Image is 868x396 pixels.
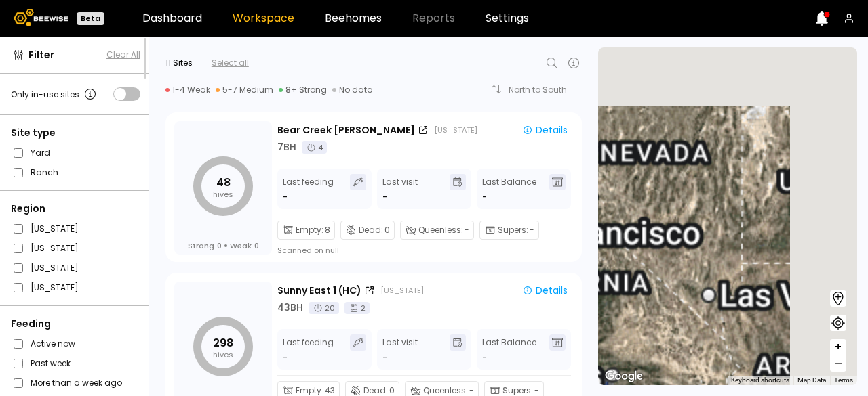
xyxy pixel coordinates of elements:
[283,174,334,204] div: Last feeding
[296,224,323,236] span: Empty :
[418,224,463,236] span: Queenless :
[165,85,210,95] div: 1-4 Weak
[279,85,327,95] div: 8+ Strong
[28,48,54,62] span: Filter
[509,86,576,94] div: North to South
[302,141,327,154] div: 4
[31,165,58,179] label: Ranch
[254,241,259,250] span: 0
[601,368,646,385] img: Google
[216,85,273,95] div: 5-7 Medium
[332,85,373,95] div: No data
[11,202,140,216] div: Region
[142,13,202,24] a: Dashboard
[382,351,387,364] div: -
[382,174,418,204] div: Last visit
[11,126,140,140] div: Site type
[11,86,98,102] div: Only in-use sites
[382,334,418,364] div: Last visit
[213,189,233,200] tspan: hives
[31,356,71,370] label: Past week
[188,241,259,250] div: Strong Weak
[465,224,469,236] span: -
[830,339,846,355] button: +
[522,125,568,135] div: Details
[165,57,193,69] div: 11 Sites
[522,286,568,295] div: Details
[31,261,79,275] label: [US_STATE]
[498,224,528,236] span: Supers :
[216,175,231,190] tspan: 48
[601,368,646,385] a: Open this area in Google Maps (opens a new window)
[14,9,68,26] img: Beewise logo
[31,336,75,351] label: Active now
[517,282,573,299] button: Details
[212,57,249,69] div: Select all
[309,302,339,314] div: 20
[731,376,789,385] button: Keyboard shortcuts
[530,224,534,236] span: -
[359,224,383,236] span: Dead :
[106,49,140,61] button: Clear All
[325,13,382,24] a: Beehomes
[482,351,487,364] span: -
[233,13,294,24] a: Workspace
[835,355,842,372] span: –
[277,140,296,154] div: 7 BH
[213,335,233,351] tspan: 298
[283,351,289,364] div: -
[283,190,289,204] div: -
[482,334,536,364] div: Last Balance
[344,302,370,314] div: 2
[834,338,842,355] span: +
[31,146,50,160] label: Yard
[31,376,122,390] label: More than a week ago
[277,301,303,315] div: 43 BH
[517,121,573,139] button: Details
[797,376,826,385] button: Map Data
[77,12,104,25] div: Beta
[486,13,529,24] a: Settings
[11,317,140,331] div: Feeding
[434,125,477,135] div: [US_STATE]
[380,285,424,296] div: [US_STATE]
[834,376,853,384] a: Terms (opens in new tab)
[217,241,222,250] span: 0
[325,224,330,236] span: 8
[31,241,79,255] label: [US_STATE]
[31,280,79,294] label: [US_STATE]
[213,349,233,360] tspan: hives
[482,190,487,204] span: -
[277,284,361,298] div: Sunny East 1 (HC)
[382,190,387,204] div: -
[277,245,339,256] div: Scanned on null
[412,13,455,24] span: Reports
[283,334,334,364] div: Last feeding
[830,355,846,372] button: –
[31,221,79,236] label: [US_STATE]
[277,123,415,137] div: Bear Creek [PERSON_NAME]
[482,174,536,204] div: Last Balance
[384,224,390,236] span: 0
